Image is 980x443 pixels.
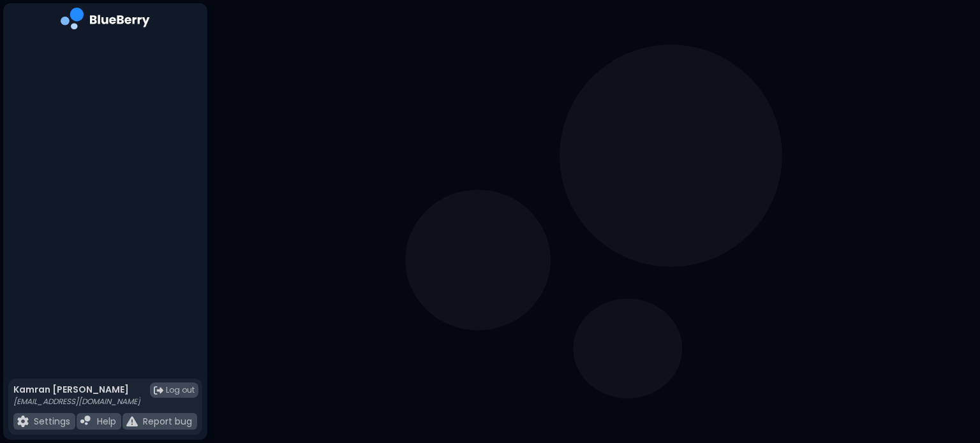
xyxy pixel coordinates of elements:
[80,416,92,427] img: file icon
[61,8,150,34] img: company logo
[143,416,192,427] p: Report bug
[17,416,29,427] img: file icon
[166,385,195,395] span: Log out
[126,416,138,427] img: file icon
[13,384,140,395] p: Kamran [PERSON_NAME]
[97,416,116,427] p: Help
[13,396,140,407] p: [EMAIL_ADDRESS][DOMAIN_NAME]
[34,416,70,427] p: Settings
[154,386,163,395] img: logout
